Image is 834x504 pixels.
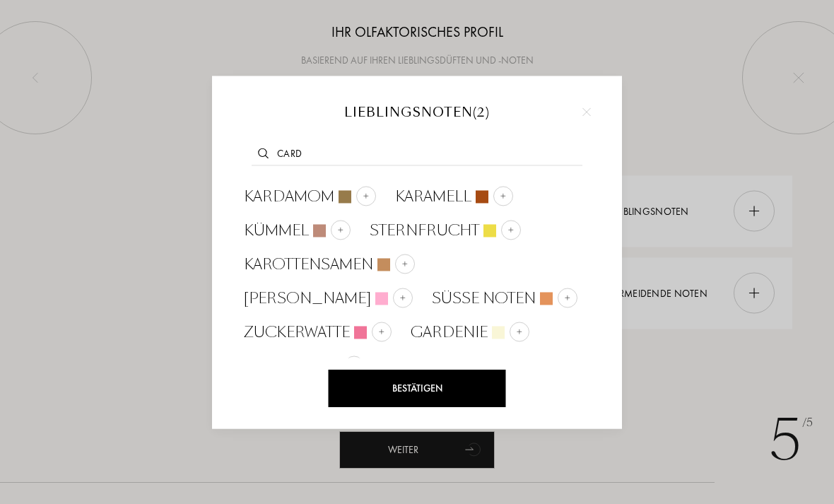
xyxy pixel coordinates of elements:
[363,192,370,199] img: add_note.svg
[411,322,488,343] span: Gardenie
[500,192,507,199] img: add_note.svg
[516,328,523,335] img: add_note.svg
[337,226,344,233] img: add_note.svg
[244,254,373,275] span: Karottensamen
[395,186,471,207] span: Karamell
[258,148,269,159] img: search_icn.svg
[244,288,371,309] span: [PERSON_NAME]
[244,220,309,241] span: Kümmel
[564,294,571,301] img: add_note.svg
[233,104,601,122] div: Lieblingsnoten ( 2 )
[244,186,334,207] span: Kardamom
[378,328,385,335] img: add_note.svg
[399,294,406,301] img: add_note.svg
[582,107,591,116] img: cross.svg
[432,288,536,309] span: süße Noten
[244,322,350,343] span: Zuckerwatte
[507,226,515,233] img: add_note.svg
[401,260,409,267] img: add_note.svg
[252,146,582,165] input: Nach einem Geruch suchen
[370,220,479,241] span: Sternfrucht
